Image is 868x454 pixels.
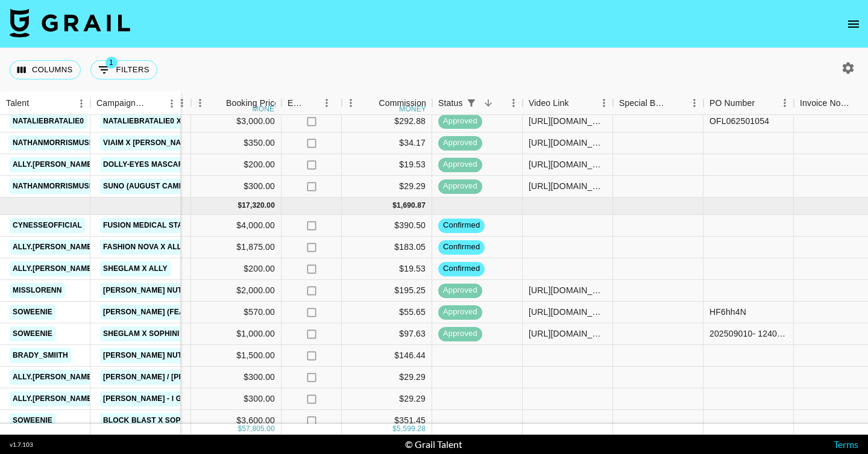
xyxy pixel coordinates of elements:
[100,218,253,233] a: Fusion Medical Staffing x Cynesse
[432,92,523,115] div: Status
[438,263,485,275] span: confirmed
[100,283,281,298] a: [PERSON_NAME] Nutrition x [PERSON_NAME]
[849,95,866,111] button: Sort
[529,180,606,192] div: https://www.tiktok.com/@nathanmorrismusic/video/7541190419183439159?is_from_webapp=1&sender_devic...
[438,306,482,318] span: approved
[10,240,98,255] a: ally.[PERSON_NAME]
[191,410,281,432] div: $3,600.00
[10,305,55,320] a: soweenie
[90,92,181,115] div: Campaign (Type)
[191,94,209,112] button: Menu
[237,424,242,434] div: $
[163,95,181,113] button: Menu
[173,94,191,112] button: Menu
[342,410,432,432] div: $351.45
[595,94,613,112] button: Menu
[438,137,482,149] span: approved
[619,92,668,115] div: Special Booking Type
[438,241,485,253] span: confirmed
[191,323,281,345] div: $1,000.00
[362,95,379,111] button: Sort
[10,60,81,79] button: Select columns
[191,258,281,280] div: $200.00
[131,92,191,115] div: Currency
[253,105,280,113] div: money
[529,158,606,170] div: https://www.tiktok.com/@ally.enlow/video/7540103656092224823?is_from_webapp=1&sender_device=pc&we...
[342,94,360,112] button: Menu
[10,370,98,385] a: ally.[PERSON_NAME]
[304,95,321,111] button: Sort
[100,179,207,194] a: Suno (August Campaign)
[438,285,482,296] span: approved
[342,258,432,280] div: $19.53
[342,388,432,410] div: $29.29
[226,92,279,115] div: Booking Price
[709,306,746,318] div: HF6hh4N
[10,391,98,406] a: ally.[PERSON_NAME]
[100,157,192,172] a: Dolly-Eyes Mascara
[480,95,497,111] button: Sort
[709,92,755,115] div: PO Number
[342,132,432,154] div: $34.17
[191,388,281,410] div: $300.00
[505,94,523,112] button: Menu
[242,201,275,211] div: 17,320.00
[10,114,87,129] a: nataliebratalie0
[191,176,281,197] div: $300.00
[191,345,281,367] div: $1,500.00
[72,95,90,113] button: Menu
[342,111,432,132] div: $292.88
[100,326,183,341] a: SHEGLAM x Sophini
[438,159,482,170] span: approved
[6,92,29,115] div: Talent
[342,280,432,302] div: $195.25
[10,157,98,172] a: ally.[PERSON_NAME]
[392,201,397,211] div: $
[841,12,866,36] button: open drawer
[191,132,281,154] div: $350.00
[10,413,55,428] a: soweenie
[100,413,198,428] a: Block Blast x Sophini
[834,438,858,450] a: Terms
[438,220,485,231] span: confirmed
[529,284,606,296] div: https://www.tiktok.com/@misslorenn/video/7548875338223209759?_t=ZP-8zdvyguiQ5X&_r=1
[342,176,432,197] div: $29.29
[10,326,55,341] a: soweenie
[10,261,98,276] a: ally.[PERSON_NAME]
[342,215,432,237] div: $390.50
[29,95,46,112] button: Sort
[438,116,482,127] span: approved
[209,95,226,111] button: Sort
[100,261,171,276] a: SHEGLAM x Ally
[613,92,703,115] div: Special Booking Type
[342,154,432,176] div: $19.53
[399,105,426,113] div: money
[191,237,281,258] div: $1,875.00
[288,92,304,115] div: Expenses: Remove Commission?
[10,441,33,449] div: v 1.7.103
[569,95,586,111] button: Sort
[191,215,281,237] div: $4,000.00
[342,345,432,367] div: $146.44
[100,348,281,363] a: [PERSON_NAME] Nutrition x [PERSON_NAME]
[703,92,794,115] div: PO Number
[100,391,236,406] a: [PERSON_NAME] - I got a feeling
[146,95,163,112] button: Sort
[800,92,849,115] div: Invoice Notes
[191,111,281,132] div: $3,000.00
[100,114,292,129] a: Nataliebratalie0 X L'Oréal Paris: Faux Brow
[242,424,275,434] div: 57,805.00
[529,306,606,318] div: https://www.instagram.com/reel/DOc7wO1DkPG/?hl=en
[318,94,336,112] button: Menu
[776,94,794,112] button: Menu
[105,57,118,69] span: 1
[463,95,480,111] div: 1 active filter
[10,218,85,233] a: cynesseofficial
[90,60,157,79] button: Show filters
[281,92,342,115] div: Expenses: Remove Commission?
[438,328,482,340] span: approved
[529,328,606,340] div: https://www.tiktok.com/@soweenie/video/7548156312975117582?is_from_webapp=1&sender_device=pc&web_...
[191,302,281,323] div: $570.00
[191,154,281,176] div: $200.00
[100,240,189,255] a: Fashion Nova x Ally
